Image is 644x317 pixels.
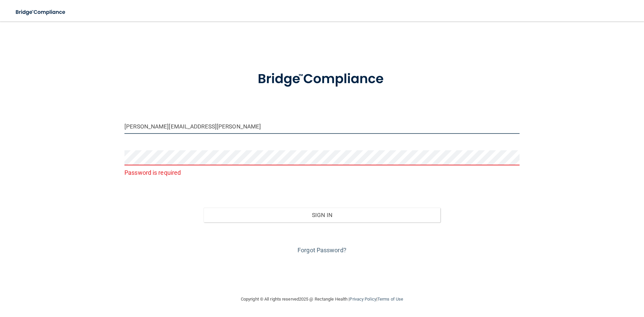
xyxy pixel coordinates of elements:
[350,297,376,302] a: Privacy Policy
[204,208,441,222] button: Sign In
[377,297,403,302] a: Terms of Use
[124,167,520,178] p: Password is required
[244,62,400,97] img: bridge_compliance_login_screen.278c3ca4.svg
[10,5,72,19] img: bridge_compliance_login_screen.278c3ca4.svg
[298,247,346,254] a: Forgot Password?
[124,119,520,134] input: Email
[200,288,444,310] div: Copyright © All rights reserved 2025 @ Rectangle Health | |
